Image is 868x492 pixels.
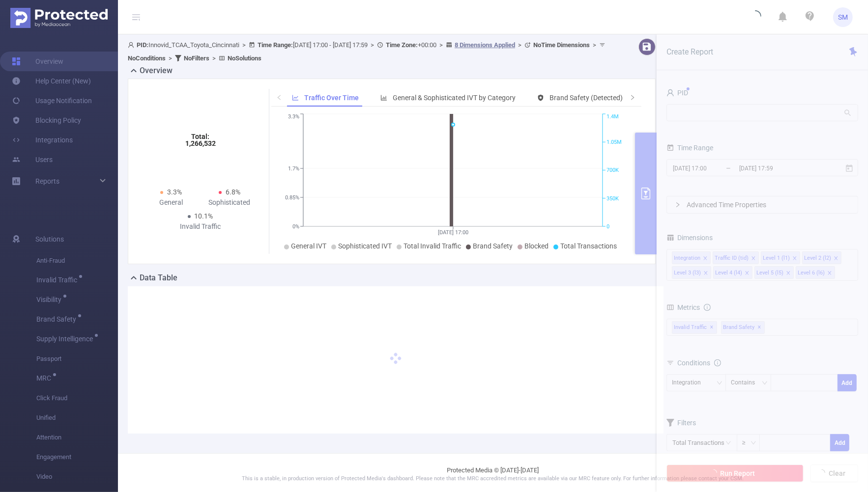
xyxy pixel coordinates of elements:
u: 8 Dimensions Applied [455,41,515,49]
span: Blocked [524,242,549,250]
span: Reports [35,177,59,185]
tspan: 1,266,532 [185,139,216,147]
span: Engagement [36,447,118,467]
span: > [515,41,524,49]
b: No Solutions [228,55,261,62]
span: > [239,41,249,49]
span: Solutions [35,229,64,249]
b: Time Zone: [386,41,418,49]
b: No Conditions [128,55,166,62]
tspan: 1.05M [607,139,622,145]
a: Overview [12,52,63,71]
tspan: 350K [607,195,619,202]
a: Help Center (New) [12,71,91,91]
tspan: 1.7% [288,165,299,172]
span: SM [838,7,848,27]
span: Invalid Traffic [36,276,81,283]
span: 3.3% [167,188,182,196]
tspan: 1.4M [607,114,619,120]
span: Passport [36,349,118,369]
span: > [166,55,175,62]
a: Integrations [12,130,73,150]
tspan: 3.3% [288,114,299,120]
a: Users [12,150,53,169]
b: No Filters [184,55,209,62]
i: icon: right [630,94,636,100]
span: Brand Safety (Detected) [550,94,623,102]
h2: Overview [140,65,173,77]
span: > [590,41,599,49]
tspan: 700K [607,167,619,174]
i: icon: bar-chart [380,94,387,101]
div: Invalid Traffic [171,221,230,232]
span: Brand Safety [36,316,80,323]
p: This is a stable, in production version of Protected Media's dashboard. Please note that the MRC ... [143,475,843,483]
span: 10.1% [195,212,213,220]
a: Usage Notification [12,91,92,110]
span: > [436,41,446,49]
span: > [209,55,219,62]
span: Unified [36,408,118,428]
tspan: 0% [292,223,299,230]
div: Sophisticated [201,197,259,208]
span: Innovid_TCAA_Toyota_Cincinnati [DATE] 17:00 - [DATE] 17:59 +00:00 [128,41,608,62]
b: PID: [137,41,148,49]
span: Brand Safety [473,242,513,250]
a: Reports [35,171,59,191]
span: General IVT [291,242,326,250]
h2: Data Table [140,272,177,284]
i: icon: line-chart [292,94,299,101]
span: Video [36,467,118,487]
a: Blocking Policy [12,110,81,130]
div: General [142,197,201,208]
span: Anti-Fraud [36,251,118,271]
span: Total Invalid Traffic [404,242,461,250]
tspan: 0 [607,223,609,230]
tspan: 0.85% [285,194,299,201]
span: 6.8% [226,188,240,196]
b: No Time Dimensions [533,41,590,49]
span: > [368,41,377,49]
tspan: Total: [191,133,209,140]
span: Sophisticated IVT [338,242,392,250]
i: icon: left [276,94,282,100]
i: icon: user [128,42,137,48]
span: Traffic Over Time [304,94,359,102]
i: icon: loading [750,10,761,24]
span: Click Fraud [36,388,118,408]
span: MRC [36,375,55,382]
img: Protected Media [10,8,108,28]
span: Supply Intelligence [36,335,96,342]
span: General & Sophisticated IVT by Category [393,94,516,102]
b: Time Range: [258,41,293,49]
tspan: [DATE] 17:00 [438,229,468,236]
span: Attention [36,428,118,447]
span: Visibility [36,296,65,303]
span: Total Transactions [560,242,617,250]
